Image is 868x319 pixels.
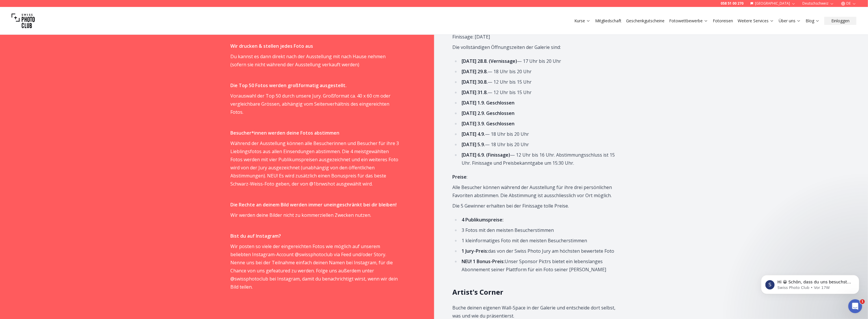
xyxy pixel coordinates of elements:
strong: Die Rechte an deinem Bild werden immer uneingeschränkt bei dir bleiben! [231,201,397,208]
p: Finissage: [DATE] [453,33,622,41]
button: Geschenkgutscheine [624,17,667,25]
button: Kurse [572,17,593,25]
strong: [DATE] 3.9. Geschlossen [462,120,515,127]
li: Unser Sponsor Pictrs bietet ein lebenslanges Abonnement seiner Plattform für ein Foto seiner [PER... [460,257,622,274]
li: — 18 Uhr bis 20 Uhr [460,130,622,138]
p: Vorauswahl der Top 50 durch unsere Jury. Großformat ca. 40 x 60 cm oder vergleichbare Grössen, ab... [231,92,400,116]
a: Geschenkgutscheine [626,18,665,24]
button: Mitgliedschaft [593,17,624,25]
strong: [DATE] 30.8. [462,79,488,85]
p: : [453,173,622,181]
strong: [DATE] 29.8. [462,68,488,75]
span: 1 [860,299,865,304]
a: Mitgliedschaft [595,18,621,24]
img: Swiss photo club [12,9,35,32]
li: — 17 Uhr bis 20 Uhr [460,57,622,65]
li: — 12 Uhr bis 15 Uhr [460,88,622,96]
button: Fotoreisen [710,17,735,25]
strong: [DATE] 4.9. [462,131,485,137]
li: — 12 Uhr bis 15 Uhr [460,78,622,86]
li: — 18 Uhr bis 20 Uhr [460,67,622,76]
p: Während der Ausstellung können alle Besucherinnen und Besucher für ihre 3 Lieblingsfotos aus alle... [231,139,400,188]
strong: [DATE] 28.8. (Vernissage) [462,58,517,64]
button: Weitere Services [735,17,776,25]
p: Die 5 Gewinner erhalten bei der Finissage tolle Preise. [453,202,622,210]
li: 3 Fotos mit den meisten Besucherstimmen [460,226,622,234]
button: Über uns [776,17,803,25]
span: Buche deinen eigenen Wall-Space in der Galerie und entscheide dort selbst, was und wie du präsent... [453,305,616,319]
strong: Bist du auf Instagram? [231,233,281,239]
a: Kurse [574,18,591,24]
iframe: Intercom live chat [848,299,862,313]
li: das von der Swiss Photo Jury am höchsten bewertete Foto [460,247,622,255]
p: Wir werden deine Bilder nicht zu kommerziellen Zwecken nutzen. [231,211,400,219]
li: — 18 Uhr bis 20 Uhr [460,140,622,148]
strong: 1 Jury-Preis: [462,248,488,254]
strong: [DATE] 5.9. [462,141,485,148]
p: Die vollständigen Öffnungszeiten der Galerie sind: [453,43,622,51]
strong: [DATE] 1.9. Geschlossen [462,100,515,106]
a: Fotowettbewerbe [669,18,708,24]
a: Fotoreisen [713,18,733,24]
a: 058 51 00 270 [721,1,743,6]
strong: Wir drucken & stellen jedes Foto aus [231,43,313,49]
strong: Besucher*innen werden deine Fotos abstimmen [231,130,340,136]
strong: 4 Publikumspreise: [462,217,504,223]
a: Weitere Services [738,18,774,24]
span: Du kannst es dann direkt nach der Ausstellung mit nach Hause nehmen (sofern sie nicht während der... [231,53,386,68]
button: Fotowettbewerbe [667,17,710,25]
a: Blog [806,18,820,24]
strong: Die Top 50 Fotos werden großformatig ausgestellt. [231,82,347,89]
li: 1 kleinformatiges Foto mit den meisten Besucherstimmen [460,236,622,245]
a: Über uns [779,18,801,24]
span: Artist's Corner [453,287,504,297]
strong: [DATE] 2.9. Geschlossen [462,110,515,116]
strong: NEU! 1 Bonus-Preis: [462,258,505,265]
strong: [DATE] 6.9. (Finissage) [462,152,510,158]
p: Alle Besucher können während der Ausstellung für ihre drei persönlichen Favoriten abstimmen. Die ... [453,183,622,199]
iframe: Intercom notifications Nachricht [752,263,868,303]
li: — 12 Uhr bis 16 Uhr. Abstimmungsschluss ist 15 Uhr. Finissage und Preisbekanntgabe um 15:30 Uhr. [460,151,622,167]
button: Blog [803,17,822,25]
p: Wir posten so viele der eingereichten Fotos wie möglich auf unserem beliebten Instagram-Account @... [231,242,400,291]
strong: [DATE] 31.8. [462,89,488,96]
button: Einloggen [824,17,856,25]
strong: Preise [453,174,467,180]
